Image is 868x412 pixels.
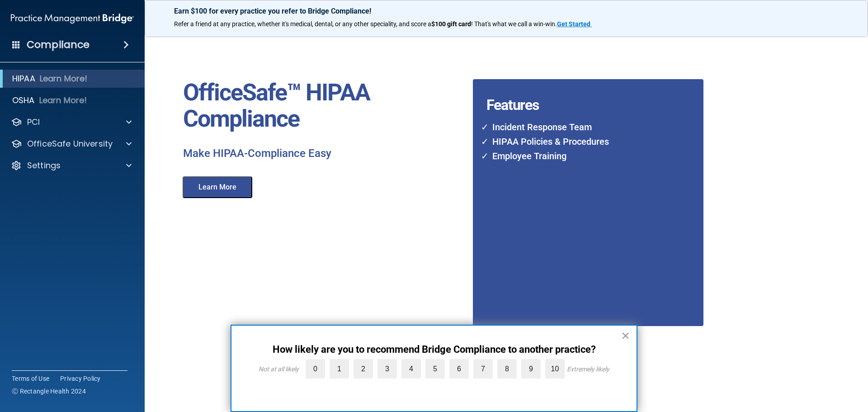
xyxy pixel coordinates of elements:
div: Not at all likely [259,365,299,373]
label: 0 [306,359,325,379]
strong: $100 gift card [431,20,471,28]
h4: Features [473,79,679,97]
img: PMB logo [11,9,134,28]
p: Settings [27,160,61,171]
li: Incident Response Team [487,120,668,134]
p: Learn More! [39,95,87,106]
p: OSHA [12,95,35,106]
label: 6 [449,359,469,379]
a: Terms of Use [12,374,49,383]
li: Employee Training [487,149,668,163]
label: 10 [545,359,565,379]
p: OfficeSafe™ HIPAA Compliance [183,80,466,132]
label: 5 [425,359,445,379]
label: 7 [473,359,493,379]
span: Refer a friend at any practice, whether it's medical, dental, or any other speciality, and score a [174,20,431,28]
p: Learn More! [40,73,88,84]
p: PCI [27,117,40,128]
a: Privacy Policy [60,374,101,383]
p: Make HIPAA-Compliance Easy [183,147,466,161]
p: Earn $100 for every practice you refer to Bridge Compliance! [174,7,839,15]
label: 3 [377,359,397,379]
h4: Compliance [27,38,90,51]
strong: Get Started [557,20,590,28]
label: 1 [330,359,349,379]
li: HIPAA Policies & Procedures [487,134,668,149]
label: 8 [497,359,517,379]
button: Close [621,328,630,343]
span: Ⓒ Rectangle Health 2024 [12,387,86,396]
span: ! That's what we call a win-win. [471,20,557,28]
p: HIPAA [12,73,35,84]
p: OfficeSafe University [27,138,113,149]
p: How likely are you to recommend Bridge Compliance to another practice? [250,344,618,355]
label: 4 [401,359,421,379]
label: 2 [354,359,373,379]
button: Learn More [183,176,252,198]
label: 9 [521,359,541,379]
div: Extremely likely [567,365,609,373]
